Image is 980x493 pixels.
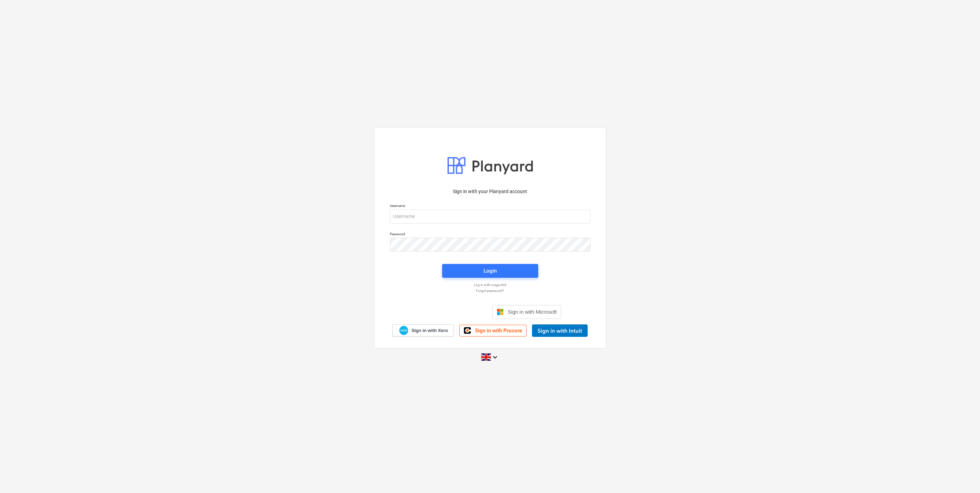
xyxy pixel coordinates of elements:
a: Sign in with Xero [392,324,454,336]
img: Microsoft logo [497,309,504,315]
a: Forgot password? [386,288,594,293]
p: Password [390,232,590,238]
button: Login [442,264,538,278]
i: keyboard_arrow_down [491,353,499,361]
div: Login [484,266,497,275]
input: Username [390,210,590,224]
iframe: Knappen Logga in med Google [416,304,490,320]
p: Sign in with your Planyard account [390,188,590,195]
a: Log in with magic link [386,283,594,287]
span: Sign in with Xero [411,328,448,334]
span: Sign in with Procore [475,328,522,334]
a: Sign in with Procore [459,325,526,336]
span: Sign in with Microsoft [508,309,557,315]
p: Username [390,203,590,209]
img: Xero logo [399,326,408,335]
